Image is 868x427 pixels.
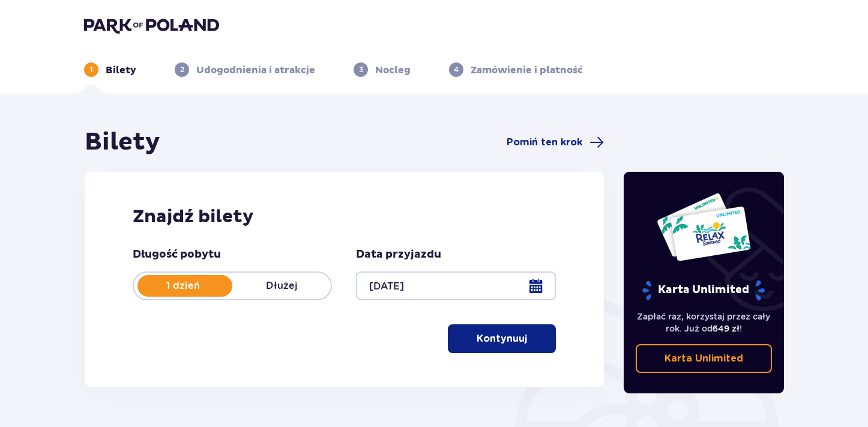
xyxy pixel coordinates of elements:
[133,247,221,262] p: Długość pobytu
[477,332,527,345] p: Kontynuuj
[665,352,743,365] p: Karta Unlimited
[507,135,604,150] a: Pomiń ten krok
[471,64,583,77] p: Zamówienie i płatność
[232,279,331,292] p: Dłużej
[713,324,740,333] span: 649 zł
[507,136,582,149] span: Pomiń ten krok
[354,62,411,77] div: 3Nocleg
[196,64,315,77] p: Udogodnienia i atrakcje
[449,62,583,77] div: 4Zamówienie i płatność
[180,64,184,75] p: 2
[636,344,773,373] a: Karta Unlimited
[636,310,773,335] p: Zapłać raz, korzystaj przez cały rok. Już od !
[133,205,556,228] h2: Znajdź bilety
[356,247,441,262] p: Data przyjazdu
[656,192,752,262] img: Dwie karty całoroczne do Suntago z napisem 'UNLIMITED RELAX', na białym tle z tropikalnymi liśćmi...
[375,64,411,77] p: Nocleg
[84,62,136,77] div: 1Bilety
[85,127,160,157] h1: Bilety
[90,64,93,75] p: 1
[448,324,556,353] button: Kontynuuj
[84,17,219,34] img: Park of Poland logo
[641,280,766,301] p: Karta Unlimited
[106,64,136,77] p: Bilety
[359,64,363,75] p: 3
[454,64,459,75] p: 4
[134,279,232,292] p: 1 dzień
[175,62,315,77] div: 2Udogodnienia i atrakcje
